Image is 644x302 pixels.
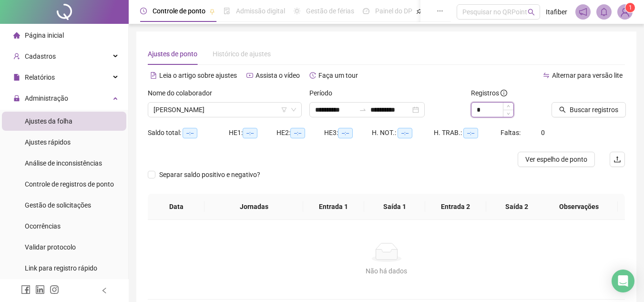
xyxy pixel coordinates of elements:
span: instagram [50,285,59,294]
span: Análise de inconsistências [25,159,102,167]
div: HE 2: [276,127,324,138]
div: HE 1: [229,127,276,138]
label: Período [309,88,338,98]
span: file-done [224,8,230,14]
img: 11104 [618,5,632,19]
th: Entrada 1 [303,194,364,220]
span: facebook [21,285,31,294]
span: Decrease Value [503,110,513,117]
span: Cadastros [25,52,56,60]
span: swap-right [359,106,367,114]
span: lock [13,95,20,102]
span: linkedin [35,285,45,294]
span: to [359,106,367,114]
span: Controle de ponto [153,7,205,15]
span: ellipsis [437,8,443,14]
span: Ajustes da folha [25,117,72,125]
th: Entrada 2 [425,194,486,220]
div: HE 3: [324,127,372,138]
span: ALBERT BELO DA SILVA [153,103,296,117]
span: sun [294,8,300,14]
span: history [309,72,316,79]
span: Separar saldo positivo e negativo? [155,169,264,180]
span: Observações [548,201,610,212]
span: home [13,32,20,39]
span: down [507,112,510,115]
span: Página inicial [25,31,64,39]
th: Saída 2 [486,194,547,220]
div: Não há dados [159,266,613,276]
span: Leia o artigo sobre ajustes [159,72,237,79]
span: dashboard [363,8,369,14]
span: Ocorrências [25,222,61,230]
span: clock-circle [140,8,147,14]
div: H. NOT.: [372,127,434,138]
span: --:-- [463,128,478,138]
span: Controle de registros de ponto [25,180,114,188]
span: Painel do DP [375,7,412,15]
span: swap [543,72,550,79]
th: Observações [540,194,618,220]
span: Gestão de solicitações [25,201,91,209]
span: filter [281,107,287,113]
div: Saldo total: [148,127,229,138]
span: Buscar registros [570,104,618,115]
button: Buscar registros [552,102,626,117]
th: Data [148,194,204,220]
span: --:-- [338,128,353,138]
span: Administração [25,94,68,102]
span: search [559,106,566,113]
span: 0 [541,129,545,136]
label: Nome do colaborador [148,88,218,98]
span: bell [600,8,608,16]
span: Ajustes de ponto [148,50,197,58]
span: upload [613,156,621,163]
button: Ver espelho de ponto [518,152,595,167]
th: Saída 1 [364,194,425,220]
span: Itafiber [546,7,567,17]
span: Faltas: [501,129,522,136]
span: file [13,74,20,81]
span: Alternar para versão lite [552,72,623,79]
span: down [291,107,296,113]
span: Faça um tour [318,72,358,79]
span: pushpin [209,9,215,14]
span: Admissão digital [236,7,285,15]
span: search [528,9,535,16]
span: Ajustes rápidos [25,138,71,146]
span: Assista o vídeo [256,72,300,79]
span: pushpin [416,9,422,14]
span: --:-- [243,128,257,138]
span: left [101,287,108,294]
sup: Atualize o seu contato no menu Meus Dados [625,3,635,12]
span: Link para registro rápido [25,264,97,272]
div: H. TRAB.: [434,127,501,138]
span: --:-- [290,128,305,138]
span: user-add [13,53,20,60]
span: notification [579,8,587,16]
span: Histórico de ajustes [213,50,271,58]
span: youtube [246,72,253,79]
span: --:-- [183,128,197,138]
th: Jornadas [204,194,303,220]
span: Ver espelho de ponto [525,154,587,165]
div: Open Intercom Messenger [612,270,634,292]
span: Increase Value [503,103,513,110]
span: info-circle [501,90,507,96]
span: Validar protocolo [25,243,76,251]
span: Registros [471,88,507,98]
span: Relatórios [25,73,55,81]
span: Gestão de férias [306,7,354,15]
span: 1 [629,4,632,11]
span: up [507,104,510,108]
span: --:-- [398,128,412,138]
span: file-text [150,72,157,79]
